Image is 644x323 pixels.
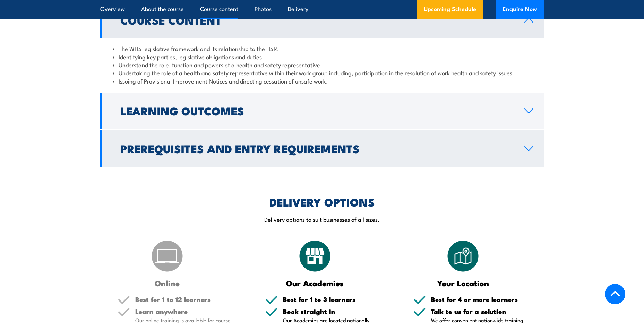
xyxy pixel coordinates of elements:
h2: Course Content [120,15,513,25]
li: Understand the role, function and powers of a health and safety representative. [113,61,532,69]
a: Prerequisites and Entry Requirements [100,130,544,167]
li: Undertaking the role of a health and safety representative within their work group including, par... [113,69,532,77]
h5: Best for 1 to 12 learners [135,296,231,303]
a: Learning Outcomes [100,93,544,129]
h5: Talk to us for a solution [431,308,527,315]
li: Issuing of Provisional Improvement Notices and directing cessation of unsafe work. [113,77,532,85]
h5: Learn anywhere [135,308,231,315]
li: The WHS legislative framework and its relationship to the HSR. [113,44,532,52]
h3: Your Location [413,279,513,287]
a: Course Content [100,2,544,38]
h5: Best for 4 or more learners [431,296,527,303]
h2: Prerequisites and Entry Requirements [120,143,513,153]
h2: Learning Outcomes [120,106,513,115]
h5: Book straight in [283,308,379,315]
h5: Best for 1 to 3 learners [283,296,379,303]
li: Identifying key parties, legislative obligations and duties. [113,53,532,61]
h3: Our Academies [265,279,365,287]
h2: DELIVERY OPTIONS [269,197,375,207]
p: Delivery options to suit businesses of all sizes. [100,215,544,223]
h3: Online [118,279,217,287]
